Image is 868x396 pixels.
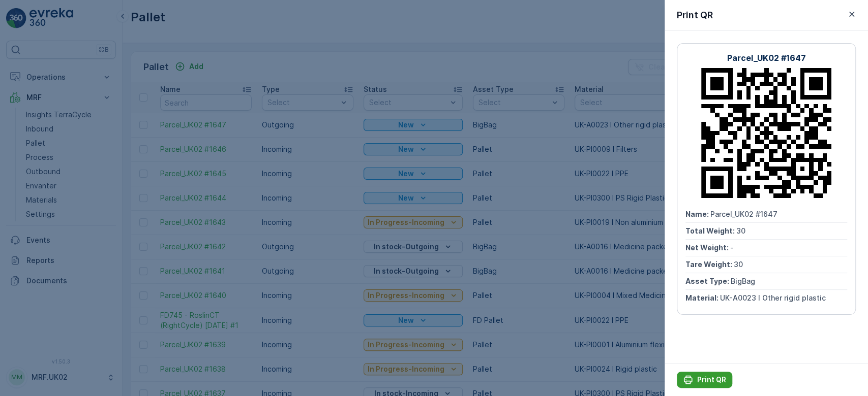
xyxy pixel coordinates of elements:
p: Print QR [697,375,726,385]
span: 30 [734,260,743,269]
span: UK-A0023 I Other rigid plastic [720,293,826,302]
span: Name : [685,210,710,218]
span: Material : [685,293,720,302]
p: Parcel_UK02 #1647 [727,52,806,64]
span: Net Weight : [685,243,730,252]
span: BigBag [731,277,755,285]
button: Print QR [677,372,732,388]
span: 30 [736,226,745,235]
span: Total Weight : [685,226,736,235]
span: Parcel_UK02 #1647 [710,210,777,218]
span: Asset Type : [685,277,731,285]
span: Tare Weight : [685,260,734,269]
span: - [730,243,734,252]
p: Print QR [677,8,713,22]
